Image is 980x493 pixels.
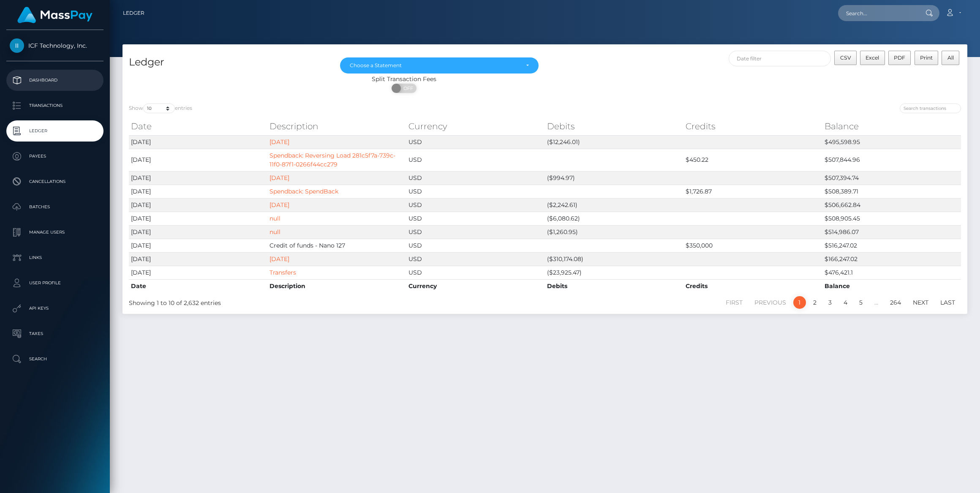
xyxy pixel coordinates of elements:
[406,225,545,239] td: USD
[123,4,144,22] a: Ledger
[129,252,267,266] td: [DATE]
[729,51,831,66] input: Date filter
[915,51,939,65] button: Print
[834,51,857,65] button: CSV
[822,279,961,293] th: Balance
[894,54,905,61] span: PDF
[900,104,961,113] input: Search transactions
[683,279,822,293] th: Credits
[6,95,103,116] a: Transactions
[269,201,289,209] a: [DATE]
[406,171,545,185] td: USD
[406,252,545,266] td: USD
[6,120,103,142] a: Ledger
[683,239,822,252] td: $350,000
[129,266,267,279] td: [DATE]
[10,175,100,188] p: Cancellations
[838,5,917,21] input: Search...
[822,149,961,171] td: $507,844.96
[269,138,289,146] a: [DATE]
[129,295,468,308] div: Showing 1 to 10 of 2,632 entries
[545,225,683,239] td: ($1,260.95)
[6,298,103,319] a: API Keys
[839,296,852,309] a: 4
[269,152,395,168] a: Spendback: Reversing Load 281c5f7a-739c-11f0-87f1-0266f44cc279
[6,323,103,344] a: Taxes
[6,196,103,218] a: Batches
[10,74,100,87] p: Dashboard
[6,272,103,294] a: User Profile
[267,118,406,135] th: Description
[683,118,822,135] th: Credits
[10,150,100,163] p: Payees
[822,118,961,135] th: Balance
[406,279,545,293] th: Currency
[822,212,961,225] td: $508,905.45
[143,104,175,113] select: Showentries
[10,99,100,112] p: Transactions
[866,54,879,61] span: Excel
[840,54,851,61] span: CSV
[822,135,961,149] td: $495,598.95
[942,51,959,65] button: All
[269,269,296,276] a: Transfers
[406,198,545,212] td: USD
[10,353,100,365] p: Search
[10,201,100,213] p: Batches
[17,7,93,23] img: MassPay Logo
[860,51,885,65] button: Excel
[936,296,960,309] a: Last
[129,118,267,135] th: Date
[406,185,545,198] td: USD
[340,57,539,74] button: Choose a Statement
[822,239,961,252] td: $516,247.02
[129,225,267,239] td: [DATE]
[129,239,267,252] td: [DATE]
[406,239,545,252] td: USD
[406,266,545,279] td: USD
[129,135,267,149] td: [DATE]
[822,266,961,279] td: $476,421.1
[6,42,103,49] span: ICF Technology, Inc.
[129,104,192,113] label: Show entries
[269,215,280,222] a: null
[6,349,103,370] a: Search
[396,84,417,93] span: OFF
[269,228,280,236] a: null
[6,247,103,268] a: Links
[267,279,406,293] th: Description
[683,185,822,198] td: $1,726.87
[545,266,683,279] td: ($23,925.47)
[10,302,100,315] p: API Keys
[908,296,933,309] a: Next
[129,149,267,171] td: [DATE]
[808,296,821,309] a: 2
[129,55,327,70] h4: Ledger
[683,149,822,171] td: $450.22
[822,225,961,239] td: $514,986.07
[545,198,683,212] td: ($2,242.61)
[822,171,961,185] td: $507,394.74
[10,277,100,289] p: User Profile
[350,62,519,69] div: Choose a Statement
[947,54,954,61] span: All
[545,135,683,149] td: ($12,246.01)
[824,296,836,309] a: 3
[6,222,103,243] a: Manage Users
[885,296,906,309] a: 264
[545,212,683,225] td: ($6,080.62)
[269,188,338,195] a: Spendback: SpendBack
[129,185,267,198] td: [DATE]
[855,296,867,309] a: 5
[6,70,103,91] a: Dashboard
[10,327,100,340] p: Taxes
[545,252,683,266] td: ($310,174.08)
[10,125,100,137] p: Ledger
[822,185,961,198] td: $508,389.71
[545,171,683,185] td: ($994.97)
[129,279,267,293] th: Date
[406,135,545,149] td: USD
[129,198,267,212] td: [DATE]
[6,146,103,167] a: Payees
[920,54,933,61] span: Print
